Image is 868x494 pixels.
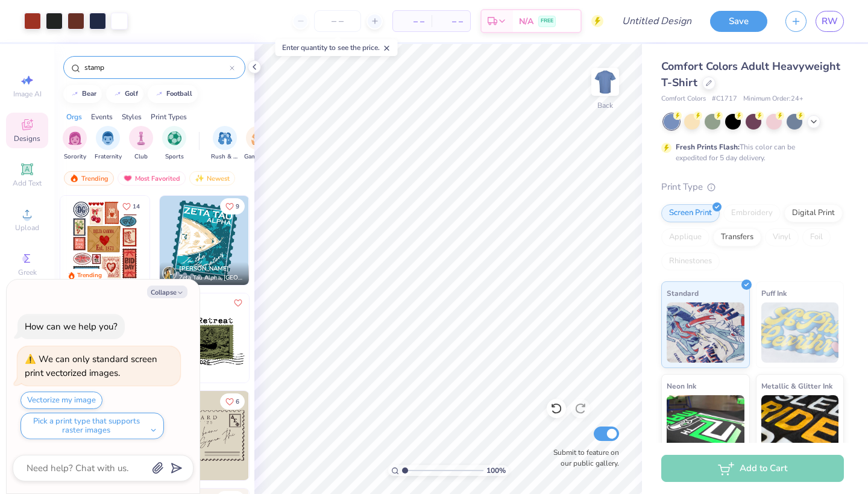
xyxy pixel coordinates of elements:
div: We can only standard screen print vectorized images. [25,353,157,379]
a: RW [816,11,844,32]
span: 9 [236,204,239,210]
div: Enter quantity to see the price. [275,39,398,56]
img: Metallic & Glitter Ink [761,395,839,455]
img: most_fav.gif [123,174,133,183]
div: Events [91,111,113,122]
div: Newest [189,171,235,186]
strong: Fresh Prints Flash: [676,142,740,152]
button: golf [106,85,143,103]
img: 52bd9312-3402-4bc2-8832-5825133903cd [160,391,249,480]
span: N/A [519,15,533,28]
div: Transfers [713,228,761,246]
div: Most Favorited [118,171,186,186]
img: 653fab86-2c41-44c7-9c90-28a5d77ca281 [248,196,338,285]
img: 35aa0108-ce41-4de5-abd4-13dd6b04d654 [248,293,338,383]
img: Fraternity Image [101,131,115,145]
div: Print Type [661,180,844,194]
div: Print Types [151,111,187,122]
div: golf [125,90,138,97]
img: Back [593,70,617,94]
button: Collapse [147,286,187,298]
button: Pick a print type that supports raster images [20,413,164,439]
span: Add Text [13,178,42,188]
span: Fraternity [95,152,122,161]
span: Sports [165,152,184,161]
div: bear [82,90,96,97]
img: Club Image [134,131,148,145]
span: Image AI [13,89,42,99]
button: football [148,85,198,103]
div: filter for Rush & Bid [211,126,239,161]
span: Puff Ink [761,287,787,299]
img: Avatar [162,266,177,281]
span: Zeta Tau Alpha, [GEOGRAPHIC_DATA][US_STATE] [179,274,244,283]
span: [PERSON_NAME] [179,264,229,273]
img: be561a90-2056-4fe2-8d4b-4a0cb60e9b0f [160,196,249,285]
div: Trending [64,171,114,186]
button: Vectorize my image [20,392,102,409]
img: trend_line.gif [154,90,164,98]
div: Trending [77,271,102,280]
button: bear [63,85,102,103]
div: Rhinestones [661,252,720,270]
label: Submit to feature on our public gallery. [547,447,619,469]
img: Sports Image [168,131,181,145]
div: filter for Game Day [244,126,272,161]
input: – – [314,10,361,32]
span: Minimum Order: 24 + [743,94,804,104]
button: filter button [244,126,272,161]
span: 14 [133,204,140,210]
span: Neon Ink [667,380,696,392]
span: # C1717 [712,94,737,104]
img: Rush & Bid Image [218,131,232,145]
button: Save [710,11,767,32]
div: football [166,90,192,97]
div: This color can be expedited for 5 day delivery. [676,142,824,163]
span: Upload [15,223,39,233]
span: – – [439,15,463,28]
span: 100 % [486,465,506,476]
span: RW [822,14,838,28]
span: Game Day [244,152,272,161]
img: trending.gif [69,174,79,183]
button: Like [231,296,245,310]
div: filter for Sports [162,126,186,161]
img: c5909ae8-60d6-4056-b00a-4e843d82ae0f [248,391,338,480]
img: Puff Ink [761,302,839,363]
button: Like [220,393,245,410]
input: Try "Alpha" [83,61,230,73]
div: filter for Club [129,126,153,161]
button: Like [220,198,245,214]
input: Untitled Design [612,9,701,33]
span: 6 [236,399,239,405]
button: filter button [211,126,239,161]
span: – – [400,15,424,28]
div: Styles [122,111,142,122]
div: Screen Print [661,204,720,222]
div: How can we help you? [25,320,118,333]
div: filter for Fraternity [95,126,122,161]
span: Standard [667,287,699,299]
div: Back [597,100,613,111]
span: Rush & Bid [211,152,239,161]
span: Metallic & Glitter Ink [761,380,832,392]
div: Embroidery [723,204,781,222]
button: filter button [63,126,87,161]
span: Comfort Colors Adult Heavyweight T-Shirt [661,59,840,90]
img: Neon Ink [667,395,744,455]
img: Game Day Image [251,131,265,145]
img: 6de2c09e-6ade-4b04-8ea6-6dac27e4729e [60,196,149,285]
button: filter button [129,126,153,161]
span: Greek [18,267,37,277]
div: Applique [661,228,709,246]
span: Designs [14,134,40,143]
div: Orgs [66,111,82,122]
div: Foil [802,228,831,246]
div: filter for Sorority [63,126,87,161]
span: Sorority [64,152,86,161]
img: trend_line.gif [70,90,80,98]
img: Newest.gif [195,174,204,183]
button: filter button [95,126,122,161]
img: Sorority Image [68,131,82,145]
img: 042cf908-7e13-4b54-9aa0-0b6a6ea0e87d [160,293,249,383]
